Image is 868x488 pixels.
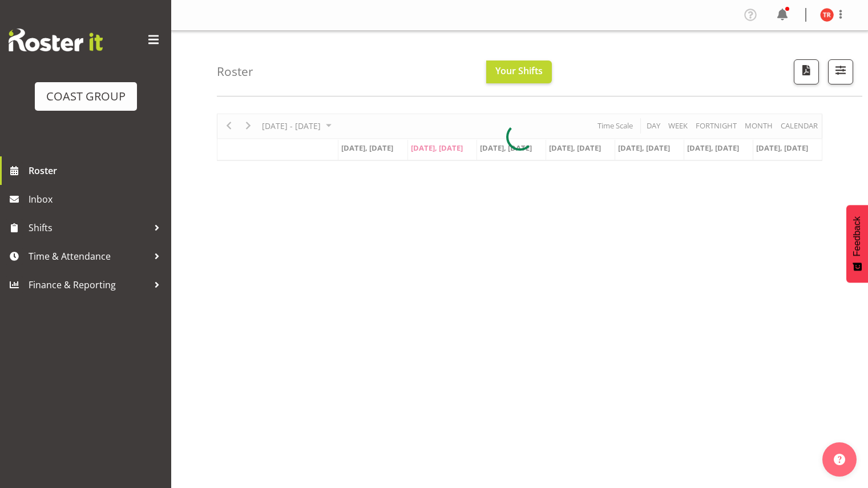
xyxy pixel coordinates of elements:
button: Download a PDF of the roster according to the set date range. [794,59,819,84]
div: COAST GROUP [46,88,126,105]
img: tavish-read11366.jpg [820,8,834,22]
span: Roster [29,162,165,179]
h4: Roster [217,65,253,78]
img: Rosterit website logo [9,29,103,51]
span: Feedback [852,216,862,256]
span: Inbox [29,191,165,208]
span: Finance & Reporting [29,276,148,293]
button: Filter Shifts [828,59,853,84]
button: Feedback - Show survey [846,205,868,283]
img: help-xxl-2.png [834,454,845,465]
span: Shifts [29,219,148,236]
span: Your Shifts [495,64,543,77]
button: Your Shifts [486,61,552,83]
span: Time & Attendance [29,248,148,265]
